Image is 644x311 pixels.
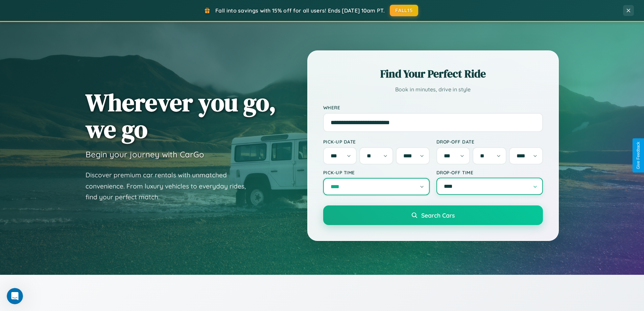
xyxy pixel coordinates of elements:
[323,205,543,225] button: Search Cars
[323,170,430,175] label: Pick-up Time
[636,142,641,169] div: Give Feedback
[421,212,455,219] span: Search Cars
[215,7,385,14] span: Fall into savings with 15% off for all users! Ends [DATE] 10am PT.
[86,170,255,203] p: Discover premium car rentals with unmatched convenience. From luxury vehicles to everyday rides, ...
[323,139,430,145] label: Pick-up Date
[86,149,204,159] h3: Begin your journey with CarGo
[323,105,543,110] label: Where
[7,288,23,304] iframe: Intercom live chat
[390,5,418,16] button: FALL15
[436,139,543,145] label: Drop-off Date
[323,85,543,94] p: Book in minutes, drive in style
[86,89,276,142] h1: Wherever you go, we go
[436,170,543,175] label: Drop-off Time
[323,66,543,81] h2: Find Your Perfect Ride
